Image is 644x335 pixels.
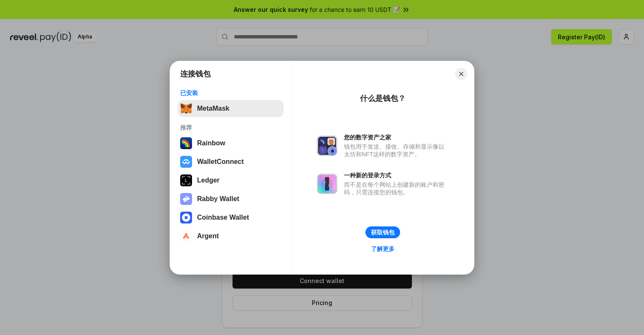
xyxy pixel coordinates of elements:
div: WalletConnect [197,158,244,166]
img: svg+xml,%3Csvg%20xmlns%3D%22http%3A%2F%2Fwww.w3.org%2F2000%2Fsvg%22%20width%3D%2228%22%20height%3... [180,174,192,186]
button: WalletConnect [178,153,284,170]
button: 获取钱包 [365,226,400,238]
div: 已安装 [180,89,281,97]
button: Rainbow [178,135,284,152]
button: Rabby Wallet [178,191,284,207]
img: svg+xml,%3Csvg%20width%3D%22120%22%20height%3D%22120%22%20viewBox%3D%220%200%20120%20120%22%20fil... [180,137,192,149]
div: 而不是在每个网站上创建新的账户和密码，只需连接您的钱包。 [344,181,449,196]
div: 获取钱包 [371,229,395,236]
div: 推荐 [180,124,281,131]
div: 一种新的登录方式 [344,172,449,179]
button: Argent [178,228,284,245]
div: MetaMask [197,105,229,112]
button: Coinbase Wallet [178,209,284,226]
img: svg+xml,%3Csvg%20xmlns%3D%22http%3A%2F%2Fwww.w3.org%2F2000%2Fsvg%22%20fill%3D%22none%22%20viewBox... [180,193,192,205]
div: 了解更多 [371,245,395,253]
div: Argent [197,232,219,240]
div: Ledger [197,177,219,184]
h1: 连接钱包 [180,69,211,79]
img: svg+xml,%3Csvg%20width%3D%2228%22%20height%3D%2228%22%20viewBox%3D%220%200%2028%2028%22%20fill%3D... [180,230,192,242]
img: svg+xml,%3Csvg%20xmlns%3D%22http%3A%2F%2Fwww.w3.org%2F2000%2Fsvg%22%20fill%3D%22none%22%20viewBox... [317,174,337,194]
div: Rabby Wallet [197,195,239,203]
img: svg+xml,%3Csvg%20width%3D%2228%22%20height%3D%2228%22%20viewBox%3D%220%200%2028%2028%22%20fill%3D... [180,212,192,223]
div: 钱包用于发送、接收、存储和显示像以太坊和NFT这样的数字资产。 [344,143,449,158]
img: svg+xml,%3Csvg%20width%3D%2228%22%20height%3D%2228%22%20viewBox%3D%220%200%2028%2028%22%20fill%3D... [180,156,192,168]
button: Ledger [178,172,284,189]
button: Close [455,68,467,80]
div: 您的数字资产之家 [344,133,449,141]
button: MetaMask [178,100,284,117]
div: Rainbow [197,139,225,147]
div: Coinbase Wallet [197,214,249,221]
img: svg+xml,%3Csvg%20xmlns%3D%22http%3A%2F%2Fwww.w3.org%2F2000%2Fsvg%22%20fill%3D%22none%22%20viewBox... [317,136,337,156]
div: 什么是钱包？ [360,93,406,103]
a: 了解更多 [366,243,400,254]
img: svg+xml,%3Csvg%20fill%3D%22none%22%20height%3D%2233%22%20viewBox%3D%220%200%2035%2033%22%20width%... [180,103,192,114]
